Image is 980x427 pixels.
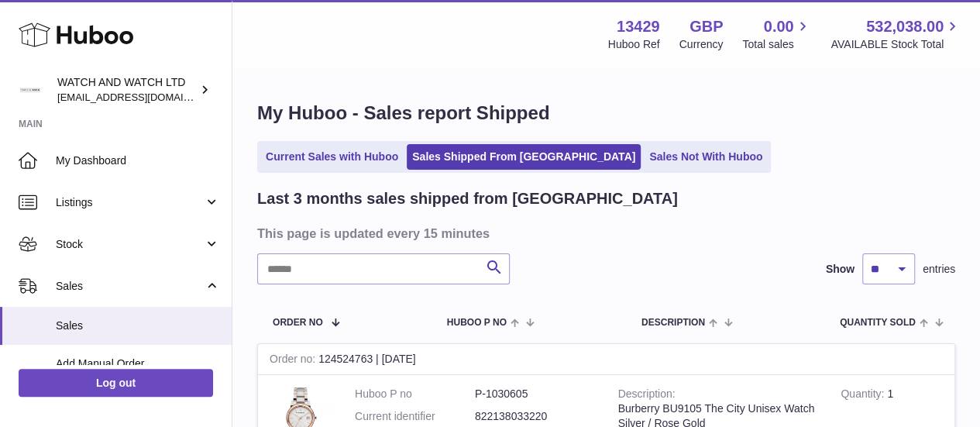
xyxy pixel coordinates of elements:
div: Huboo Ref [608,37,660,52]
span: 532,038.00 [866,16,944,37]
span: [EMAIL_ADDRESS][DOMAIN_NAME] [57,91,228,103]
span: Listings [56,195,204,210]
dt: Huboo P no [355,387,475,401]
dt: Current identifier [355,409,475,424]
strong: 13429 [617,16,660,37]
label: Show [826,262,854,277]
a: 0.00 Total sales [742,16,811,52]
span: My Dashboard [56,153,220,168]
h1: My Huboo - Sales report Shipped [257,101,955,126]
span: Total sales [742,37,811,52]
strong: Description [618,387,676,404]
span: Quantity Sold [840,318,916,328]
span: Description [641,318,705,328]
span: 0.00 [764,16,794,37]
h3: This page is updated every 15 minutes [257,225,951,242]
div: 124524763 | [DATE] [258,344,954,375]
h2: Last 3 months sales shipped from [GEOGRAPHIC_DATA] [257,188,678,209]
span: entries [923,262,955,277]
strong: Quantity [841,387,887,404]
span: Add Manual Order [56,356,220,371]
dd: P-1030605 [475,387,595,401]
div: WATCH AND WATCH LTD [57,75,197,105]
span: Sales [56,279,204,294]
span: Sales [56,319,220,333]
span: Huboo P no [447,318,507,328]
strong: Order no [270,353,318,369]
span: Order No [273,318,323,328]
a: Log out [19,369,213,397]
dd: 822138033220 [475,409,595,424]
div: Currency [679,37,724,52]
a: 532,038.00 AVAILABLE Stock Total [830,16,961,52]
a: Sales Not With Huboo [644,144,768,170]
a: Sales Shipped From [GEOGRAPHIC_DATA] [407,144,641,170]
span: Stock [56,237,204,252]
strong: GBP [689,16,723,37]
a: Current Sales with Huboo [260,144,404,170]
img: internalAdmin-13429@internal.huboo.com [19,78,42,102]
span: AVAILABLE Stock Total [830,37,961,52]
